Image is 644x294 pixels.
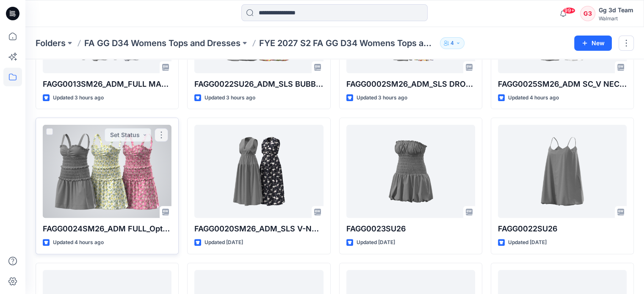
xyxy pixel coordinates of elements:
[43,223,171,235] p: FAGG0024SM26_ADM FULL_Opt2_SWEETHEAR TIERED SMOCKED MINI DRESS
[599,15,633,22] div: Walmart
[508,238,547,247] p: Updated [DATE]
[346,223,475,235] p: FAGG0023SU26
[205,93,255,102] p: Updated 3 hours ago
[508,93,559,102] p: Updated 4 hours ago
[346,125,475,218] a: FAGG0023SU26
[440,37,464,49] button: 4
[580,6,595,21] div: G3
[53,238,104,247] p: Updated 4 hours ago
[53,93,104,102] p: Updated 3 hours ago
[357,238,395,247] p: Updated [DATE]
[574,36,612,51] button: New
[498,223,627,235] p: FAGG0022SU26
[259,37,437,49] p: FYE 2027 S2 FA GG D34 Womens Tops and Dresses
[599,5,633,15] div: Gg 3d Team
[194,223,323,235] p: FAGG0020SM26_ADM_SLS V-NECK CUT OUT MAXI DRESS
[205,238,243,247] p: Updated [DATE]
[36,37,66,49] a: Folders
[451,38,454,48] p: 4
[194,78,323,90] p: FAGG0022SU26_ADM_SLS BUBBLE HEM MINI DRESS
[43,125,171,218] a: FAGG0024SM26_ADM FULL_Opt2_SWEETHEAR TIERED SMOCKED MINI DRESS
[357,93,407,102] p: Updated 3 hours ago
[498,78,627,90] p: FAGG0025SM26_ADM SC_V NECK ZIP UP MIDI DRESS
[346,78,475,90] p: FAGG0002SM26_ADM_SLS DROP WAIST MAXI DRESS
[498,125,627,218] a: FAGG0022SU26
[43,78,171,90] p: FAGG0013SM26_ADM_FULL MAXI SKIRT
[563,7,575,14] span: 99+
[84,37,240,49] a: FA GG D34 Womens Tops and Dresses
[194,125,323,218] a: FAGG0020SM26_ADM_SLS V-NECK CUT OUT MAXI DRESS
